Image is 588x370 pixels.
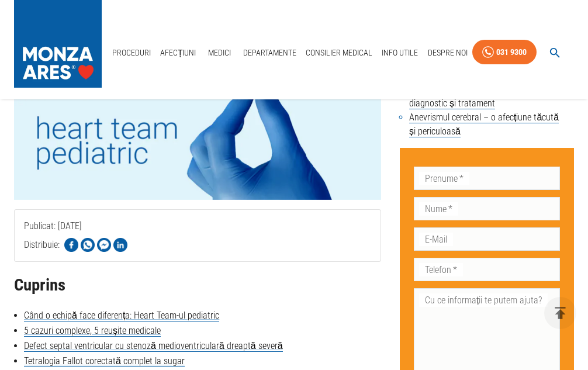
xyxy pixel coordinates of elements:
span: Publicat: [DATE] [24,220,82,278]
img: Share on Facebook [64,238,78,252]
a: Afecțiuni [155,41,201,65]
img: Share on Facebook Messenger [97,238,111,252]
img: Share on WhatsApp [81,238,95,252]
a: Tetralogia Fallot corectată complet la sugar [24,355,185,367]
a: Medici [201,41,238,65]
a: Zgomotele cardiace anormale: Cauze, diagnostic și tratament [409,84,547,109]
a: 5 cazuri complexe, 5 reușite medicale [24,325,161,337]
div: 031 9300 [496,45,527,60]
a: Departamente [238,41,301,65]
img: Share on LinkedIn [113,238,127,252]
h2: Cuprins [14,276,381,295]
a: Când o echipă face diferența: Heart Team-ul pediatric [24,310,219,321]
a: Defect septal ventricular cu stenoză medioventriculară dreaptă severă [24,340,283,352]
a: Anevrismul cerebral – o afecțiune tăcută și periculoasă [409,112,559,137]
a: Info Utile [377,41,423,65]
a: Consilier Medical [301,41,377,65]
a: Proceduri [108,41,155,65]
a: 031 9300 [472,40,537,65]
button: delete [544,297,576,329]
p: Distribuie: [24,238,60,252]
a: Despre Noi [423,41,472,65]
